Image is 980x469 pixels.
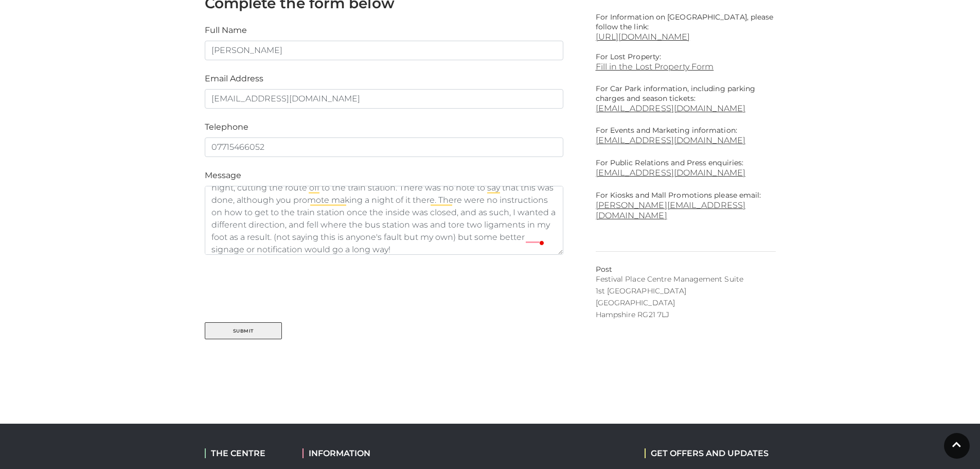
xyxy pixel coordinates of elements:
[596,298,776,308] p: [GEOGRAPHIC_DATA]
[596,286,776,296] p: 1st [GEOGRAPHIC_DATA]
[596,135,746,145] a: [EMAIL_ADDRESS][DOMAIN_NAME]
[205,448,287,458] h2: THE CENTRE
[205,186,563,255] textarea: To enrich screen reader interactions, please activate Accessibility in Grammarly extension settings
[205,267,360,306] iframe: To enrich screen reader interactions, please activate Accessibility in Grammarly extension settings
[596,310,776,320] p: Hampshire RG21 7LJ
[205,169,241,182] label: Message
[596,274,776,284] p: Festival Place Centre Management Suite
[596,62,776,72] a: Fill in the Lost Property Form
[596,103,776,113] a: [EMAIL_ADDRESS][DOMAIN_NAME]
[596,168,746,178] a: [EMAIL_ADDRESS][DOMAIN_NAME]
[302,448,434,458] h2: INFORMATION
[205,121,248,133] label: Telephone
[205,73,263,85] label: Email Address
[596,52,776,62] p: For Lost Property:
[596,158,776,178] p: For Public Relations and Press enquiries:
[596,126,776,146] p: For Events and Marketing information:
[596,190,776,221] p: For Kiosks and Mall Promotions please email:
[645,448,769,458] h2: GET OFFERS AND UPDATES
[205,24,247,37] label: Full Name
[596,32,690,42] a: [URL][DOMAIN_NAME]
[596,12,776,32] p: For Information on [GEOGRAPHIC_DATA], please follow the link:
[205,322,282,339] button: Submit
[596,265,776,274] p: Post
[596,200,746,220] a: [PERSON_NAME][EMAIL_ADDRESS][DOMAIN_NAME]
[596,84,776,103] p: For Car Park information, including parking charges and season tickets:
